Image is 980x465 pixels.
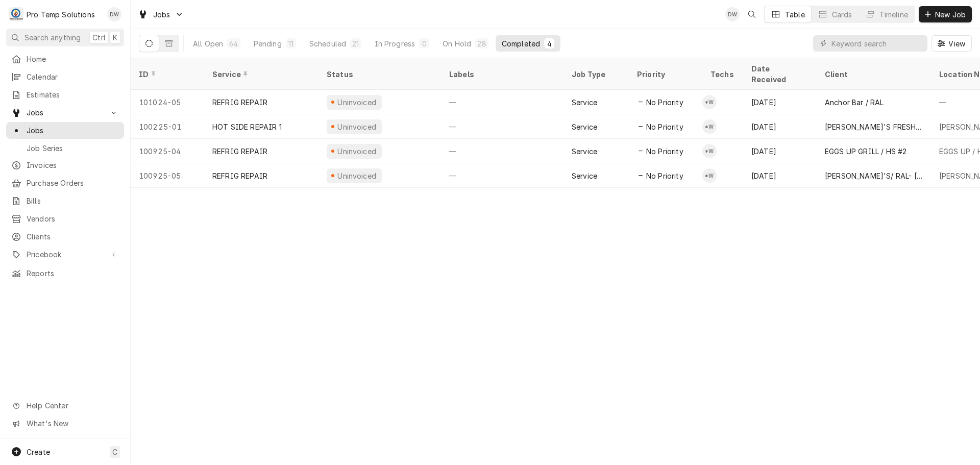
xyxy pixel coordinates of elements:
[131,114,204,139] div: 100225-01
[6,397,124,414] a: Go to Help Center
[212,170,267,181] div: REFRIG REPAIR
[725,7,740,21] div: Dana Williams's Avatar
[27,195,119,206] span: Bills
[27,418,118,429] span: What's New
[9,7,23,21] div: P
[637,69,692,80] div: Priority
[27,125,119,136] span: Jobs
[6,122,124,139] a: Jobs
[6,51,124,67] a: Home
[744,6,760,22] button: Open search
[193,38,223,49] div: All Open
[572,170,597,181] div: Service
[832,9,852,20] div: Cards
[743,139,817,163] div: [DATE]
[6,192,124,209] a: Bills
[572,97,597,108] div: Service
[443,38,471,49] div: On Hold
[477,38,486,49] div: 28
[919,6,972,22] button: New Job
[6,265,124,282] a: Reports
[288,38,294,49] div: 11
[212,146,267,157] div: REFRIG REPAIR
[131,139,204,163] div: 100925-04
[785,9,805,20] div: Table
[6,86,124,103] a: Estimates
[92,32,106,43] span: Ctrl
[352,38,359,49] div: 21
[27,143,119,154] span: Job Series
[743,90,817,114] div: [DATE]
[751,63,806,85] div: Date Received
[131,90,204,114] div: 101024-05
[336,170,378,181] div: Uninvoiced
[336,146,378,157] div: Uninvoiced
[27,54,119,64] span: Home
[254,38,282,49] div: Pending
[27,268,119,279] span: Reports
[825,121,923,132] div: [PERSON_NAME]'S FRESH PASTA
[825,97,884,108] div: Anchor Bar / RAL
[27,9,95,20] div: Pro Temp Solutions
[572,121,597,132] div: Service
[27,160,119,170] span: Invoices
[825,146,906,157] div: EGGS UP GRILL / HS #2
[113,32,117,43] span: K
[212,97,267,108] div: REFRIG REPAIR
[327,69,431,80] div: Status
[27,178,119,188] span: Purchase Orders
[336,121,378,132] div: Uninvoiced
[27,231,119,242] span: Clients
[112,447,117,457] span: C
[702,119,717,134] div: *Kevin Williams's Avatar
[309,38,346,49] div: Scheduled
[502,38,540,49] div: Completed
[710,69,735,80] div: Techs
[932,35,972,52] button: View
[27,107,104,118] span: Jobs
[743,163,817,188] div: [DATE]
[831,35,922,52] input: Keyword search
[702,144,717,158] div: *Kevin Williams's Avatar
[6,104,124,121] a: Go to Jobs
[27,249,104,260] span: Pricebook
[825,69,921,80] div: Client
[825,170,923,181] div: [PERSON_NAME]'S/ RAL- [PERSON_NAME]
[27,71,119,82] span: Calendar
[946,38,967,49] span: View
[725,7,740,21] div: DW
[212,69,308,80] div: Service
[27,213,119,224] span: Vendors
[646,170,683,181] span: No Priority
[421,38,427,49] div: 0
[9,7,23,21] div: Pro Temp Solutions's Avatar
[449,69,555,80] div: Labels
[441,163,563,188] div: —
[107,7,121,21] div: Dana Williams's Avatar
[27,448,50,456] span: Create
[6,29,124,46] button: Search anythingCtrlK
[441,114,563,139] div: —
[336,97,378,108] div: Uninvoiced
[6,228,124,245] a: Clients
[6,140,124,157] a: Job Series
[6,415,124,432] a: Go to What's New
[27,400,118,411] span: Help Center
[441,90,563,114] div: —
[212,121,282,132] div: HOT SIDE REPAIR 1
[933,9,968,20] span: New Job
[107,7,121,21] div: DW
[375,38,415,49] div: In Progress
[572,146,597,157] div: Service
[743,114,817,139] div: [DATE]
[24,32,81,43] span: Search anything
[702,95,717,109] div: *Kevin Williams's Avatar
[27,89,119,100] span: Estimates
[6,157,124,174] a: Invoices
[702,168,717,183] div: *Kevin Williams's Avatar
[134,6,188,23] a: Go to Jobs
[572,69,621,80] div: Job Type
[646,121,683,132] span: No Priority
[229,38,238,49] div: 64
[879,9,908,20] div: Timeline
